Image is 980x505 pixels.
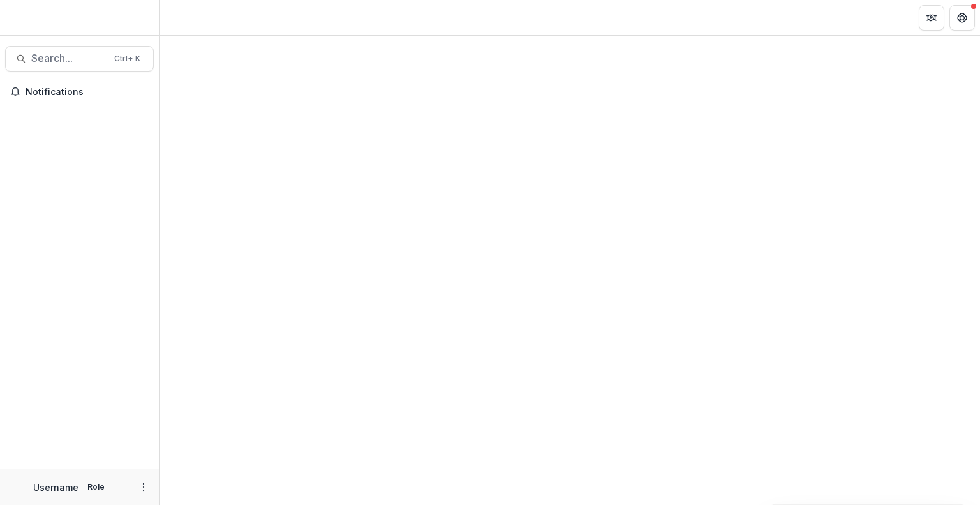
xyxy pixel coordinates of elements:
button: Get Help [949,5,975,31]
nav: breadcrumb [165,8,219,27]
button: Search... [5,46,154,72]
span: Search... [31,52,107,64]
p: Username [33,481,78,494]
span: Notifications [26,87,149,98]
p: Role [84,481,108,493]
button: Notifications [5,82,154,102]
div: Ctrl + K [112,52,143,66]
button: Partners [919,5,944,31]
button: More [136,479,151,495]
